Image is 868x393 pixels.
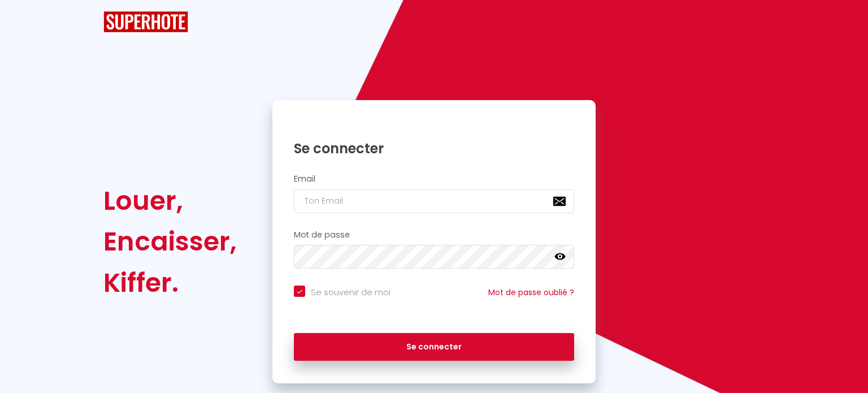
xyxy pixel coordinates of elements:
div: Kiffer. [103,262,237,303]
a: Mot de passe oublié ? [488,287,574,298]
input: Ton Email [294,189,574,213]
div: Encaisser, [103,221,237,262]
h1: Se connecter [294,140,574,157]
h2: Email [294,174,574,184]
img: SuperHote logo [103,11,188,32]
h2: Mot de passe [294,230,574,240]
button: Se connecter [294,333,574,361]
div: Louer, [103,180,237,221]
